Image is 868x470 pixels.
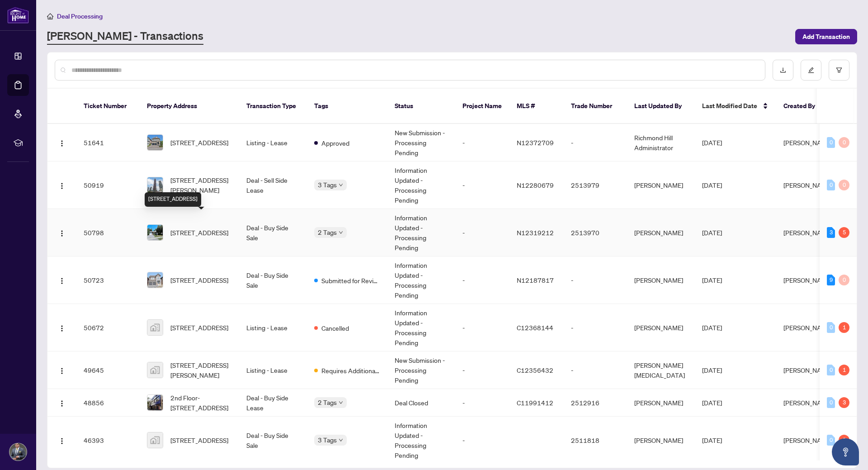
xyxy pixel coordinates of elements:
[827,180,835,190] div: 0
[702,181,722,189] span: [DATE]
[170,393,232,413] span: 2nd Floor-[STREET_ADDRESS]
[801,60,821,81] button: edit
[76,304,140,351] td: 50672
[387,256,455,304] td: Information Updated - Processing Pending
[321,138,349,148] span: Approved
[387,389,455,417] td: Deal Closed
[509,89,564,124] th: MLS #
[702,228,722,237] span: [DATE]
[783,323,832,332] span: [PERSON_NAME]
[839,137,849,148] div: 0
[58,367,66,375] img: Logo
[307,89,387,124] th: Tags
[170,360,232,380] span: [STREET_ADDRESS][PERSON_NAME]
[827,227,835,238] div: 3
[147,432,163,448] img: thumbnail-img
[839,227,849,238] div: 5
[783,436,832,444] span: [PERSON_NAME]
[564,351,627,389] td: -
[387,161,455,209] td: Information Updated - Processing Pending
[147,272,163,288] img: thumbnail-img
[702,138,722,147] span: [DATE]
[564,209,627,256] td: 2513970
[839,275,849,285] div: 0
[239,256,307,304] td: Deal - Buy Side Sale
[145,192,201,207] div: [STREET_ADDRESS]
[783,138,832,147] span: [PERSON_NAME]
[773,60,793,81] button: download
[47,13,53,19] span: home
[783,276,832,284] span: [PERSON_NAME]
[239,161,307,209] td: Deal - Sell Side Lease
[627,124,695,161] td: Richmond Hill Administrator
[239,389,307,417] td: Deal - Buy Side Lease
[780,67,786,73] span: download
[783,228,832,237] span: [PERSON_NAME]
[827,275,835,285] div: 9
[627,161,695,209] td: [PERSON_NAME]
[55,433,69,447] button: Logo
[239,304,307,351] td: Listing - Lease
[564,161,627,209] td: 2513979
[455,351,509,389] td: -
[517,181,554,189] span: N12280679
[827,365,835,375] div: 0
[783,366,832,374] span: [PERSON_NAME]
[839,180,849,190] div: 0
[147,225,163,240] img: thumbnail-img
[9,443,27,461] img: Profile Icon
[147,395,163,410] img: thumbnail-img
[318,180,337,190] span: 3 Tags
[627,389,695,417] td: [PERSON_NAME]
[827,322,835,333] div: 0
[387,209,455,256] td: Information Updated - Processing Pending
[76,256,140,304] td: 50723
[517,399,553,407] span: C11991412
[140,89,239,124] th: Property Address
[170,138,228,147] span: [STREET_ADDRESS]
[318,435,337,445] span: 3 Tags
[76,89,140,124] th: Ticket Number
[839,397,849,408] div: 3
[76,351,140,389] td: 49645
[387,417,455,464] td: Information Updated - Processing Pending
[455,417,509,464] td: -
[7,7,29,24] img: logo
[55,135,69,150] button: Logo
[76,161,140,209] td: 50919
[147,177,163,193] img: thumbnail-img
[627,209,695,256] td: [PERSON_NAME]
[702,399,722,407] span: [DATE]
[76,124,140,161] td: 51641
[147,362,163,378] img: thumbnail-img
[321,275,380,285] span: Submitted for Review
[702,323,722,332] span: [DATE]
[318,227,337,237] span: 2 Tags
[839,365,849,375] div: 1
[839,322,849,333] div: 1
[387,124,455,161] td: New Submission - Processing Pending
[627,89,695,124] th: Last Updated By
[58,400,66,407] img: Logo
[387,89,455,124] th: Status
[564,389,627,417] td: 2512916
[339,183,343,187] span: down
[55,273,69,287] button: Logo
[702,366,722,374] span: [DATE]
[829,60,849,81] button: filter
[827,435,835,446] div: 0
[239,209,307,256] td: Deal - Buy Side Sale
[702,276,722,284] span: [DATE]
[318,397,337,408] span: 2 Tags
[627,351,695,389] td: [PERSON_NAME][MEDICAL_DATA]
[627,417,695,464] td: [PERSON_NAME]
[517,138,554,147] span: N12372709
[783,399,832,407] span: [PERSON_NAME]
[455,304,509,351] td: -
[455,161,509,209] td: -
[455,256,509,304] td: -
[564,256,627,304] td: -
[517,276,554,284] span: N12187817
[58,437,66,445] img: Logo
[147,135,163,150] img: thumbnail-img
